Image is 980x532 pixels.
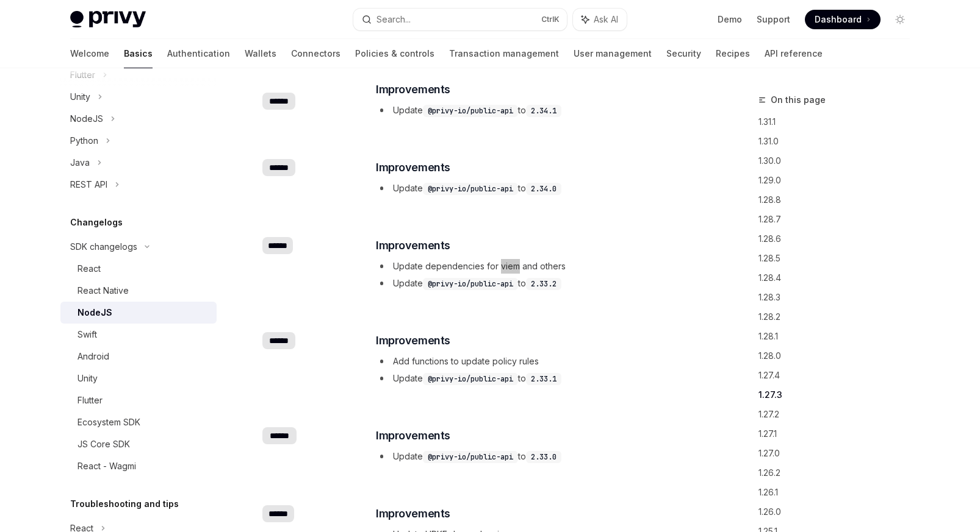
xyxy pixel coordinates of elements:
[60,433,217,455] a: JS Core SDK
[526,373,561,385] code: 2.33.1
[758,366,920,385] a: 1.27.4
[376,354,701,369] li: Add functions to update policy rules
[423,451,518,463] code: @privy-io/public-api
[77,415,140,430] div: Ecosystem SDK
[526,105,561,117] code: 2.34.1
[758,307,920,327] a: 1.28.2
[423,183,518,195] code: @privy-io/public-api
[757,13,790,26] a: Support
[376,505,450,522] span: Improvements
[376,181,701,196] li: Update to
[758,132,920,151] a: 1.31.0
[77,393,103,408] div: Flutter
[574,39,652,68] a: User management
[167,39,230,68] a: Authentication
[890,10,910,29] button: Toggle dark mode
[423,278,518,290] code: @privy-io/public-api
[376,159,450,176] span: Improvements
[765,39,823,68] a: API reference
[70,497,179,511] h5: Troubleshooting and tips
[70,11,146,28] img: light logo
[758,249,920,268] a: 1.28.5
[449,39,559,68] a: Transaction management
[758,171,920,190] a: 1.29.0
[758,288,920,307] a: 1.28.3
[541,15,560,24] span: Ctrl K
[60,367,217,389] a: Unity
[758,405,920,424] a: 1.27.2
[70,90,90,104] div: Unity
[70,177,107,192] div: REST API
[758,229,920,249] a: 1.28.6
[771,93,826,107] span: On this page
[376,103,701,118] li: Update to
[77,283,129,298] div: React Native
[573,9,627,30] button: Ask AI
[594,13,618,26] span: Ask AI
[758,210,920,229] a: 1.28.7
[758,151,920,171] a: 1.30.0
[70,215,123,230] h5: Changelogs
[377,12,411,27] div: Search...
[758,424,920,444] a: 1.27.1
[376,371,701,386] li: Update to
[291,39,340,68] a: Connectors
[353,9,567,30] button: Search...CtrlK
[758,346,920,366] a: 1.28.0
[77,437,130,452] div: JS Core SDK
[758,444,920,463] a: 1.27.0
[423,373,518,385] code: @privy-io/public-api
[376,449,701,464] li: Update to
[718,13,742,26] a: Demo
[77,261,101,276] div: React
[376,81,450,98] span: Improvements
[758,268,920,288] a: 1.28.4
[376,259,701,274] li: Update dependencies for viem and others
[376,276,701,291] li: Update to
[60,411,217,433] a: Ecosystem SDK
[60,346,217,367] a: Android
[526,183,561,195] code: 2.34.0
[77,327,97,342] div: Swift
[60,258,217,280] a: React
[376,237,450,254] span: Improvements
[77,459,136,473] div: React - Wagmi
[758,327,920,346] a: 1.28.1
[526,278,561,290] code: 2.33.2
[758,190,920,210] a: 1.28.8
[245,39,276,68] a: Wallets
[758,502,920,522] a: 1.26.0
[77,305,112,320] div: NodeJS
[60,302,217,324] a: NodeJS
[423,105,518,117] code: @privy-io/public-api
[805,10,881,29] a: Dashboard
[77,371,98,386] div: Unity
[60,455,217,477] a: React - Wagmi
[60,280,217,302] a: React Native
[758,112,920,132] a: 1.31.1
[716,39,750,68] a: Recipes
[758,385,920,405] a: 1.27.3
[60,389,217,411] a: Flutter
[77,349,109,364] div: Android
[376,332,450,349] span: Improvements
[815,13,862,26] span: Dashboard
[70,133,98,148] div: Python
[70,112,103,126] div: NodeJS
[758,483,920,502] a: 1.26.1
[70,155,90,170] div: Java
[70,239,137,254] div: SDK changelogs
[124,39,153,68] a: Basics
[376,427,450,444] span: Improvements
[758,463,920,483] a: 1.26.2
[666,39,701,68] a: Security
[60,324,217,346] a: Swift
[526,451,561,463] code: 2.33.0
[355,39,434,68] a: Policies & controls
[70,39,109,68] a: Welcome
